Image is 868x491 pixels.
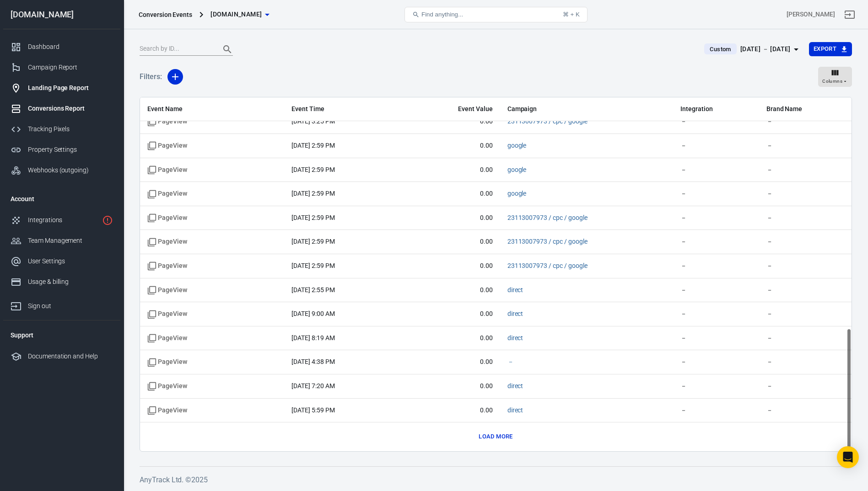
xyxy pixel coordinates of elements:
[3,230,120,251] a: Team Management
[3,251,120,272] a: User Settings
[3,160,120,181] a: Webhooks (outgoing)
[28,104,113,113] div: Conversions Report
[291,214,334,221] time: 2025-10-12T14:59:05+11:00
[210,9,262,20] span: thetrustedshopper.com
[680,286,752,295] span: －
[837,446,859,468] div: Open Intercom Messenger
[680,237,752,246] span: －
[680,262,752,271] span: －
[507,142,527,149] a: google
[766,262,844,271] span: －
[697,42,809,57] button: Custom[DATE] － [DATE]
[766,358,844,367] span: －
[507,166,527,173] a: google
[417,334,493,343] span: 0.00
[839,4,861,26] a: Sign out
[417,406,493,415] span: 0.00
[507,358,514,367] span: －
[291,166,334,173] time: 2025-10-12T14:59:05+11:00
[766,141,844,150] span: －
[28,215,98,225] div: Integrations
[507,189,527,198] span: google
[417,286,493,295] span: 0.00
[28,165,113,175] div: Webhooks (outgoing)
[147,262,187,271] span: Standard event name
[291,238,334,245] time: 2025-10-12T14:59:04+11:00
[28,277,113,287] div: Usage & billing
[291,310,334,317] time: 2025-10-12T09:00:59+11:00
[147,117,187,126] span: Standard event name
[417,165,493,175] span: 0.00
[3,78,120,98] a: Landing Page Report
[28,256,113,266] div: User Settings
[140,62,162,91] h5: Filters:
[147,310,187,319] span: Standard event name
[28,236,113,245] div: Team Management
[291,286,334,294] time: 2025-10-12T14:55:43+11:00
[766,213,844,223] span: －
[680,105,752,114] span: Integration
[507,214,588,221] a: 23113007973 / cpc / google
[507,382,523,391] span: direct
[507,406,523,415] span: direct
[417,237,493,246] span: 0.00
[706,45,734,54] span: Custom
[507,190,527,197] a: google
[28,42,113,52] div: Dashboard
[147,358,187,367] span: Standard event name
[680,358,752,367] span: －
[291,105,403,114] span: Event Time
[140,43,213,55] input: Search by ID...
[417,117,493,126] span: 0.00
[28,124,113,134] div: Tracking Pixels
[216,38,238,60] button: Search
[507,105,636,114] span: Campaign
[507,165,527,175] span: google
[766,189,844,198] span: －
[507,358,514,365] a: －
[147,141,187,150] span: Standard event name
[147,382,187,391] span: Standard event name
[680,189,752,198] span: －
[740,43,791,55] div: [DATE] － [DATE]
[809,42,852,56] button: Export
[28,352,113,361] div: Documentation and Help
[680,213,752,223] span: －
[507,213,588,223] span: 23113007973 / cpc / google
[563,11,580,18] div: ⌘ + K
[28,63,113,72] div: Campaign Report
[680,117,752,126] span: －
[766,286,844,295] span: －
[766,310,844,319] span: －
[507,141,527,150] span: google
[3,57,120,78] a: Campaign Report
[507,310,523,317] a: direct
[507,237,588,246] span: 23113007973 / cpc / google
[680,310,752,319] span: －
[3,292,120,316] a: Sign out
[291,117,334,125] time: 2025-10-12T15:25:32+11:00
[421,11,463,18] span: Find anything...
[417,213,493,223] span: 0.00
[28,301,113,311] div: Sign out
[147,286,187,295] span: Standard event name
[680,141,752,150] span: －
[680,406,752,415] span: －
[766,105,844,114] span: Brand Name
[507,117,588,126] span: 23113007973 / cpc / google
[507,406,523,414] a: direct
[291,406,334,414] time: 2025-10-10T17:59:35+11:00
[3,37,120,57] a: Dashboard
[680,382,752,391] span: －
[417,262,493,271] span: 0.00
[3,272,120,292] a: Usage & billing
[476,430,515,444] button: Load more
[680,334,752,343] span: －
[147,406,187,415] span: Standard event name
[507,238,588,245] a: 23113007973 / cpc / google
[3,119,120,139] a: Tracking Pixels
[766,237,844,246] span: －
[3,11,120,19] div: [DOMAIN_NAME]
[291,190,334,197] time: 2025-10-12T14:59:05+11:00
[507,262,588,269] a: 23113007973 / cpc / google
